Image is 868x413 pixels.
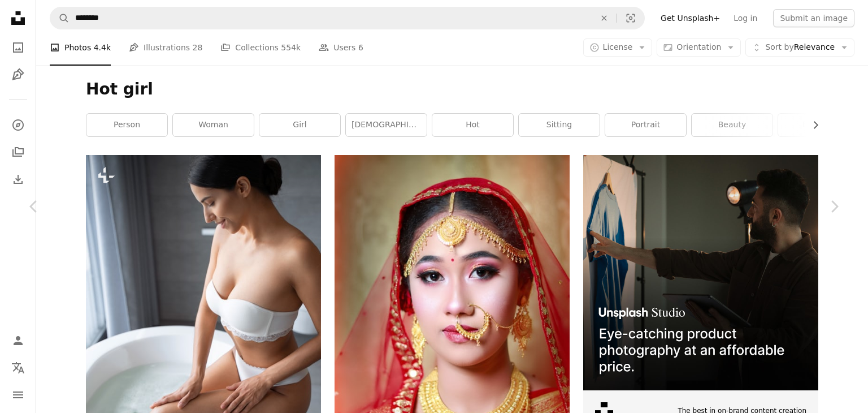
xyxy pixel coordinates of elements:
button: License [583,38,653,57]
span: Relevance [765,42,835,53]
a: Collections [7,141,29,164]
a: Log in / Sign up [7,329,29,352]
a: hot [432,114,513,136]
h1: Hot girl [86,79,818,100]
span: 28 [193,41,203,54]
a: person [86,114,167,136]
a: Log in [727,9,764,27]
a: Illustrations [7,63,29,86]
a: lingerie [778,114,859,136]
a: Photos [7,36,29,59]
span: 6 [358,41,363,54]
span: 554k [281,41,301,54]
button: Search Unsplash [50,7,70,29]
a: Calm young lady in a stylish underwear keeping her legs in hot water [86,326,321,336]
button: Sort byRelevance [745,38,854,57]
a: Get Unsplash+ [654,9,727,27]
form: Find visuals sitewide [50,7,645,29]
span: Orientation [676,42,721,51]
a: sitting [519,114,600,136]
a: woman [173,114,254,136]
a: portrait [605,114,686,136]
a: Collections 554k [220,29,301,66]
button: Clear [592,7,617,29]
span: Sort by [765,42,793,51]
button: Submit an image [773,9,854,27]
a: beauty [692,114,772,136]
a: [DEMOGRAPHIC_DATA] [346,114,427,136]
a: a woman wearing a headdress [335,326,570,336]
button: Menu [7,384,29,406]
button: scroll list to the right [805,114,818,136]
a: Users 6 [319,29,363,66]
a: Illustrations 28 [129,29,202,66]
button: Language [7,356,29,379]
a: Explore [7,114,29,136]
button: Visual search [617,7,644,29]
img: file-1715714098234-25b8b4e9d8faimage [583,155,818,390]
a: girl [259,114,340,136]
span: License [603,42,633,51]
button: Orientation [657,38,741,57]
a: Next [800,152,868,261]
